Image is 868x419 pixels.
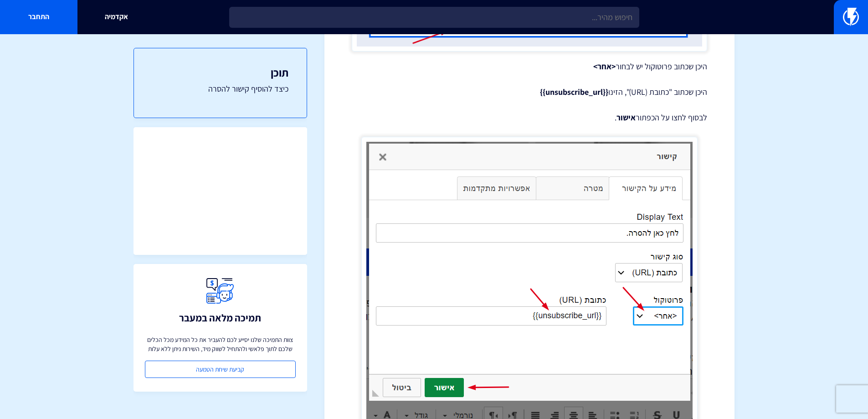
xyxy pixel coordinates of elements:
input: חיפוש מהיר... [229,7,639,28]
strong: אישור [616,112,636,123]
strong: {{unsubscribe_url}} [540,87,608,97]
p: היכן שכתוב פרוטוקול יש לבחור [352,61,707,72]
p: לבסוף לחצו על הכפתור . [352,112,707,124]
strong: <אחר> [593,61,616,72]
h3: תמיכה מלאה במעבר [179,312,261,323]
h3: תוכן [152,67,288,78]
p: היכן שכתוב "כתובת (URL)", הזינו [352,86,707,98]
a: קביעת שיחת הטמעה [145,361,296,378]
p: צוות התמיכה שלנו יסייע לכם להעביר את כל המידע מכל הכלים שלכם לתוך פלאשי ולהתחיל לשווק מיד, השירות... [145,335,296,353]
a: כיצד להוסיף קישור להסרה [152,83,288,95]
